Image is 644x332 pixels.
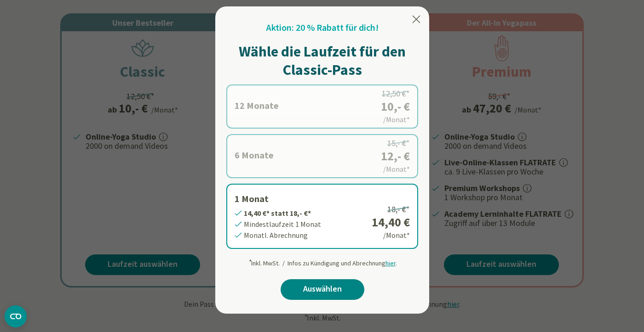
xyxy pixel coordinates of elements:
[226,42,418,79] h1: Wähle die Laufzeit für den Classic-Pass
[385,259,396,267] span: hier
[248,254,397,268] div: Inkl. MwSt. / Infos zu Kündigung und Abrechnung .
[281,279,364,300] a: Auswählen
[266,21,379,35] h2: Aktion: 20 % Rabatt für dich!
[5,305,27,327] button: CMP-Widget öffnen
